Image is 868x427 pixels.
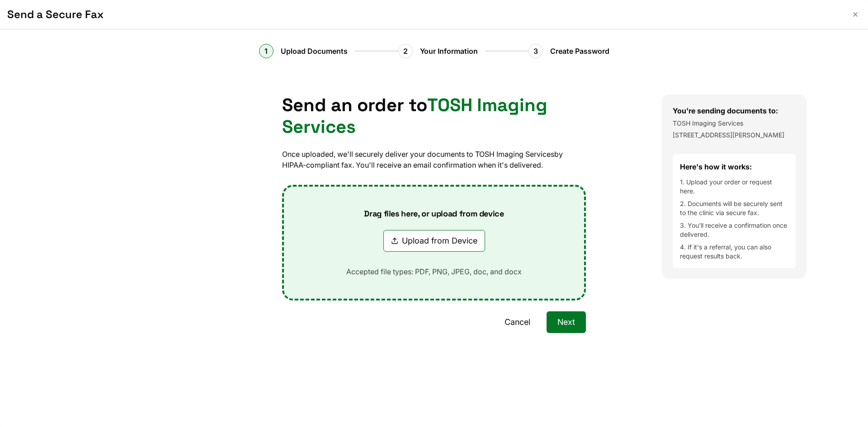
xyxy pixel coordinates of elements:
[332,266,536,277] p: Accepted file types: PDF, PNG, JPEG, doc, and docx
[850,9,861,20] button: Close
[282,94,547,138] span: TOSH Imaging Services
[349,208,518,219] p: Drag files here, or upload from device
[673,105,796,116] h3: You're sending documents to:
[7,7,843,22] h1: Send a Secure Fax
[494,311,541,333] button: Cancel
[673,119,796,128] p: TOSH Imaging Services
[680,243,788,261] li: 4. If it's a referral, you can also request results back.
[420,46,478,56] span: Your Information
[680,199,788,217] li: 2. Documents will be securely sent to the clinic via secure fax.
[680,178,788,196] li: 1. Upload your order or request here.
[528,44,543,58] div: 3
[282,149,586,170] p: Once uploaded, we'll securely deliver your documents to TOSH Imaging Services by HIPAA-compliant ...
[680,161,788,172] h4: Here's how it works:
[673,131,796,140] p: [STREET_ADDRESS][PERSON_NAME]
[550,46,609,56] span: Create Password
[383,230,485,252] button: Upload from Device
[281,46,348,56] span: Upload Documents
[680,221,788,239] li: 3. You'll receive a confirmation once delivered.
[547,311,586,333] button: Next
[259,44,274,58] div: 1
[398,44,413,58] div: 2
[282,94,586,138] h1: Send an order to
